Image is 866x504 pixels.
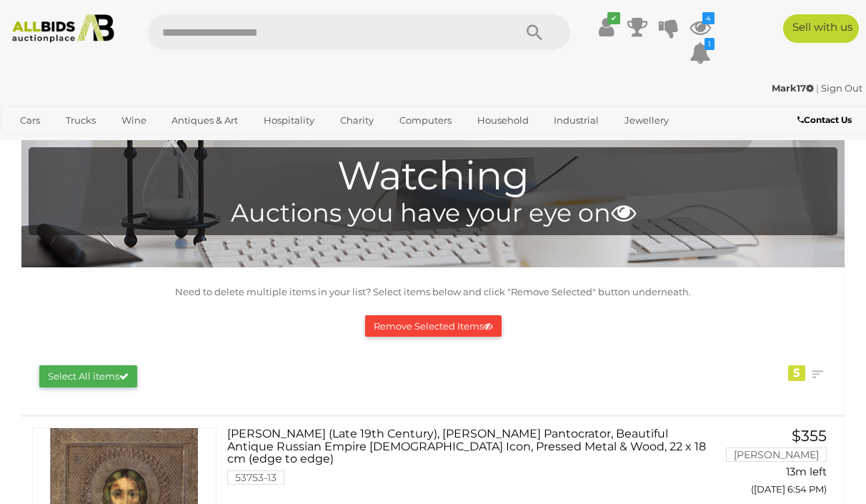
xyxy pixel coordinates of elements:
[702,12,715,24] i: 4
[162,109,247,132] a: Antiques & Art
[11,132,56,156] a: Office
[788,365,805,381] div: 5
[36,154,830,198] h1: Watching
[119,132,239,156] a: [GEOGRAPHIC_DATA]
[254,109,324,132] a: Hospitality
[690,14,711,40] a: 4
[365,315,502,337] button: Remove Selected Items
[615,109,678,132] a: Jewellery
[772,82,814,94] strong: Mark17
[64,132,111,156] a: Sports
[390,109,461,132] a: Computers
[6,14,120,43] img: Allbids.com.au
[11,109,49,132] a: Cars
[56,109,105,132] a: Trucks
[797,114,852,125] b: Contact Us
[792,427,827,445] span: $355
[705,38,715,50] i: 1
[29,284,837,300] p: Need to delete multiple items in your list? Select items below and click "Remove Selected" button...
[797,112,855,128] a: Contact Us
[595,14,617,40] a: ✔
[331,109,383,132] a: Charity
[607,12,620,24] i: ✔
[821,82,862,94] a: Sign Out
[112,109,156,132] a: Wine
[36,199,830,227] h4: Auctions you have your eye on
[718,428,830,503] a: $355 [PERSON_NAME] 13m left ([DATE] 6:54 PM)
[690,40,711,66] a: 1
[816,82,819,94] span: |
[783,14,859,43] a: Sell with us
[39,365,137,387] button: Select All items
[499,14,570,50] button: Search
[238,428,697,495] a: [PERSON_NAME] (Late 19th Century), [PERSON_NAME] Pantocrator, Beautiful Antique Russian Empire [D...
[468,109,538,132] a: Household
[772,82,816,94] a: Mark17
[544,109,608,132] a: Industrial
